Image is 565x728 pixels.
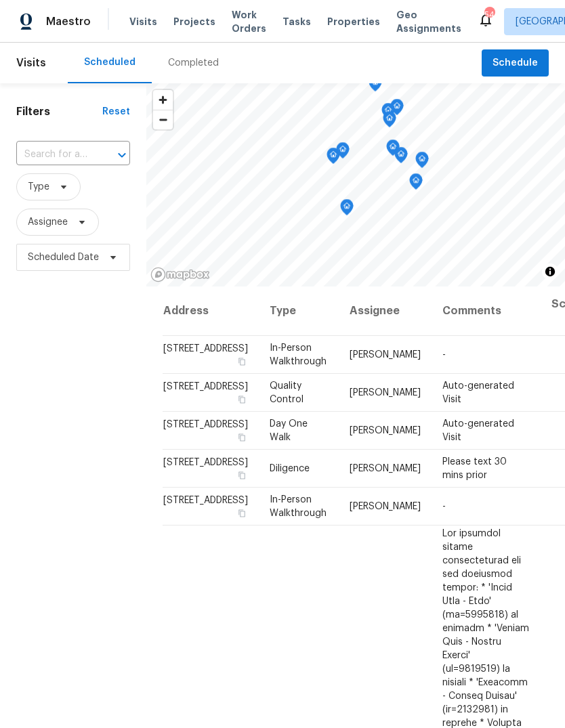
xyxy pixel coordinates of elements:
[270,419,308,442] span: Day One Walk
[270,495,327,518] span: In-Person Walkthrough
[112,146,131,165] button: Open
[340,199,354,220] div: Map marker
[153,90,173,110] button: Zoom in
[339,286,432,336] th: Assignee
[542,263,558,280] button: Toggle attribution
[493,55,538,72] span: Schedule
[394,147,408,168] div: Map marker
[350,388,421,398] span: [PERSON_NAME]
[28,180,49,194] span: Type
[168,56,219,70] div: Completed
[383,111,396,132] div: Map marker
[46,15,91,28] span: Maestro
[153,110,173,129] span: Zoom out
[350,426,421,435] span: [PERSON_NAME]
[327,15,380,28] span: Properties
[484,8,494,22] div: 54
[270,343,327,366] span: In-Person Walkthrough
[350,464,421,473] span: [PERSON_NAME]
[442,350,446,360] span: -
[163,286,259,336] th: Address
[28,215,68,229] span: Assignee
[396,8,461,35] span: Geo Assignments
[173,15,215,28] span: Projects
[327,148,340,169] div: Map marker
[84,56,135,69] div: Scheduled
[163,344,248,354] span: [STREET_ADDRESS]
[16,144,92,165] input: Search for an address...
[381,103,395,124] div: Map marker
[386,140,400,160] div: Map marker
[442,419,514,442] span: Auto-generated Visit
[282,17,311,26] span: Tasks
[163,458,248,467] span: [STREET_ADDRESS]
[270,381,304,404] span: Quality Control
[236,469,248,481] button: Copy Address
[150,267,210,282] a: Mapbox homepage
[163,420,248,429] span: [STREET_ADDRESS]
[259,286,339,336] th: Type
[270,464,310,473] span: Diligence
[163,382,248,391] span: [STREET_ADDRESS]
[28,251,99,264] span: Scheduled Date
[390,99,404,120] div: Map marker
[236,431,248,444] button: Copy Address
[236,356,248,368] button: Copy Address
[232,8,266,35] span: Work Orders
[102,105,130,119] div: Reset
[336,142,350,163] div: Map marker
[16,48,46,78] span: Visits
[432,286,541,336] th: Comments
[482,49,549,77] button: Schedule
[350,502,421,511] span: [PERSON_NAME]
[546,264,554,279] span: Toggle attribution
[442,502,446,511] span: -
[350,350,421,360] span: [PERSON_NAME]
[442,457,507,480] span: Please text 30 mins prior
[163,496,248,505] span: [STREET_ADDRESS]
[236,393,248,406] button: Copy Address
[16,105,102,119] h1: Filters
[442,381,514,404] span: Auto-generated Visit
[415,152,429,173] div: Map marker
[153,110,173,129] button: Zoom out
[409,173,423,194] div: Map marker
[129,15,157,28] span: Visits
[236,507,248,519] button: Copy Address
